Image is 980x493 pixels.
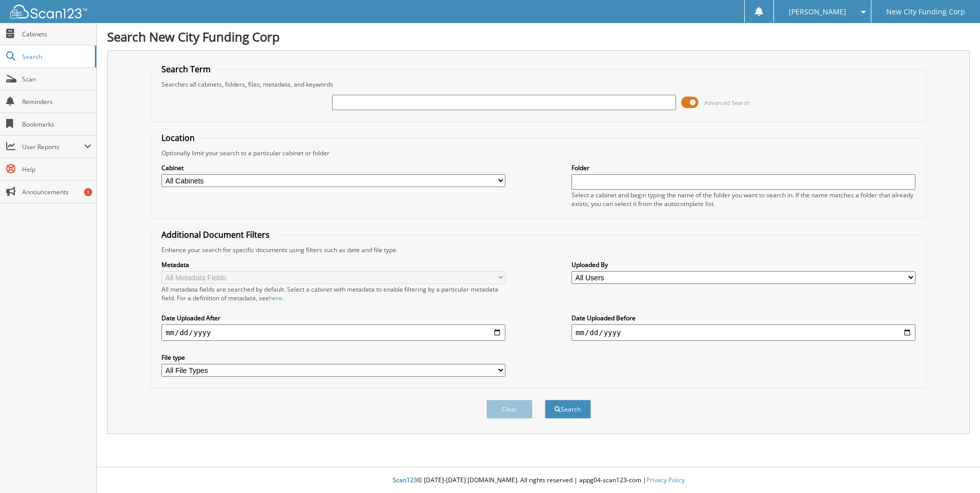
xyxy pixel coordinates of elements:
div: All metadata fields are searched by default. Select a cabinet with metadata to enable filtering b... [161,285,505,302]
label: Uploaded By [571,260,915,269]
span: Scan [22,75,91,84]
span: Scan123 [393,476,417,484]
div: 1 [84,188,92,196]
div: © [DATE]-[DATE] [DOMAIN_NAME]. All rights reserved | appg04-scan123-com | [97,468,980,493]
label: Date Uploaded After [161,314,505,322]
span: New City Funding Corp [886,9,965,15]
a: here [269,294,282,302]
legend: Additional Document Filters [156,229,275,240]
legend: Search Term [156,64,216,75]
label: Date Uploaded Before [571,314,915,322]
button: Search [545,400,591,419]
legend: Location [156,132,200,143]
span: [PERSON_NAME] [789,9,846,15]
input: start [161,324,505,341]
span: Cabinets [22,30,91,38]
label: Folder [571,163,915,172]
input: end [571,324,915,341]
span: Bookmarks [22,120,91,129]
span: Search [22,52,90,61]
div: Searches all cabinets, folders, files, metadata, and keywords [156,80,921,89]
span: Announcements [22,188,91,196]
div: Select a cabinet and begin typing the name of the folder you want to search in. If the name match... [571,191,915,208]
span: User Reports [22,142,84,151]
button: Clear [486,400,533,419]
span: Advanced Search [704,99,750,107]
span: Help [22,165,91,174]
label: File type [161,353,505,362]
label: Metadata [161,260,505,269]
div: Optionally limit your search to a particular cabinet or folder [156,149,921,157]
h1: Search New City Funding Corp [107,28,970,45]
span: Reminders [22,97,91,106]
label: Cabinet [161,163,505,172]
img: scan123-logo-white.svg [10,5,87,18]
a: Privacy Policy [646,476,685,484]
div: Enhance your search for specific documents using filters such as date and file type. [156,245,921,254]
